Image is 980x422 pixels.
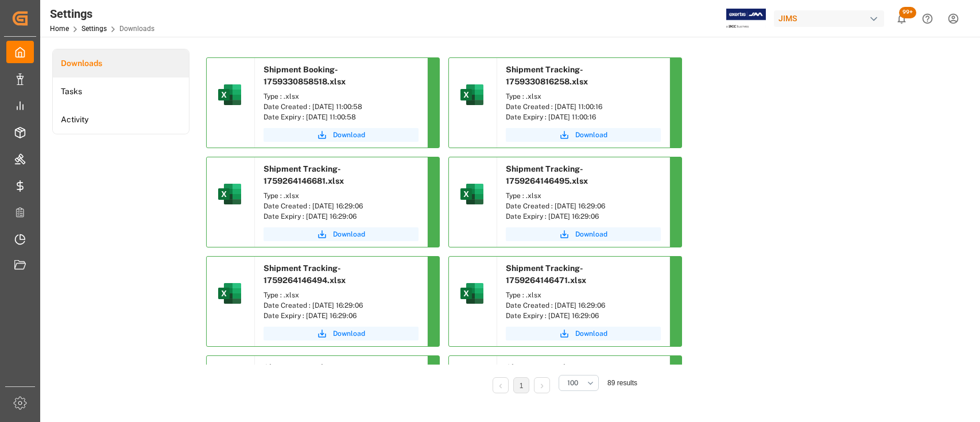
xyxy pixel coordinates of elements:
li: 1 [513,377,529,393]
li: Previous Page [493,377,509,393]
span: Download [333,130,365,140]
span: Shipment Tracking-1759264146471.xlsx [506,264,586,285]
button: Download [264,128,419,142]
div: Date Expiry : [DATE] 11:00:58 [264,112,419,122]
span: 100 [567,378,578,388]
img: microsoft-excel-2019--v1.png [458,280,486,307]
span: Shipment Tracking-1759264146495.xlsx [506,164,588,185]
div: Type : .xlsx [506,191,661,201]
a: Home [50,25,69,33]
span: Download [333,328,365,339]
div: Date Created : [DATE] 16:29:06 [264,300,419,311]
button: JIMS [774,7,889,29]
div: Date Created : [DATE] 16:29:06 [506,201,661,211]
button: Download [506,227,661,241]
div: Date Expiry : [DATE] 16:29:06 [506,211,661,222]
button: Help Center [915,6,940,32]
div: JIMS [774,10,884,27]
div: Type : .xlsx [506,91,661,102]
button: show 101 new notifications [889,6,915,32]
span: Download [333,229,365,239]
div: Date Created : [DATE] 16:29:06 [264,201,419,211]
img: microsoft-excel-2019--v1.png [458,81,486,109]
div: Date Expiry : [DATE] 16:29:06 [264,211,419,222]
span: Shipment Tracking-1759264146458.xlsx [264,363,346,384]
li: Next Page [534,377,550,393]
button: open menu [559,375,599,391]
div: Type : .xlsx [506,290,661,300]
a: Settings [82,25,107,33]
div: Date Created : [DATE] 11:00:16 [506,102,661,112]
span: Shipment Booking-1759330858518.xlsx [264,65,346,86]
img: microsoft-excel-2019--v1.png [216,280,243,307]
span: Shipment Tracking-1759330816258.xlsx [506,65,588,86]
div: Settings [50,5,154,22]
div: Type : .xlsx [264,91,419,102]
img: microsoft-excel-2019--v1.png [458,180,486,208]
div: Date Created : [DATE] 16:29:06 [506,300,661,311]
span: Download [575,229,607,239]
div: Date Expiry : [DATE] 16:29:06 [506,311,661,321]
button: Download [264,227,419,241]
a: Tasks [53,78,189,106]
img: microsoft-excel-2019--v1.png [216,81,243,109]
div: Date Expiry : [DATE] 11:00:16 [506,112,661,122]
span: Shipment Tracking-1759264121382.xlsx [506,363,586,384]
img: Exertis%20JAM%20-%20Email%20Logo.jpg_1722504956.jpg [726,9,766,29]
div: Date Created : [DATE] 11:00:58 [264,102,419,112]
button: Download [506,128,661,142]
span: 99+ [899,7,916,18]
a: Downloads [53,49,189,78]
a: 1 [520,382,524,390]
span: Shipment Tracking-1759264146494.xlsx [264,264,346,285]
img: microsoft-excel-2019--v1.png [216,180,243,208]
span: Shipment Tracking-1759264146681.xlsx [264,164,344,185]
button: Download [264,327,419,340]
div: Type : .xlsx [264,191,419,201]
div: Date Expiry : [DATE] 16:29:06 [264,311,419,321]
span: 89 results [607,379,637,387]
button: Download [506,327,661,340]
div: Type : .xlsx [264,290,419,300]
span: Download [575,130,607,140]
span: Download [575,328,607,339]
a: Activity [53,106,189,134]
